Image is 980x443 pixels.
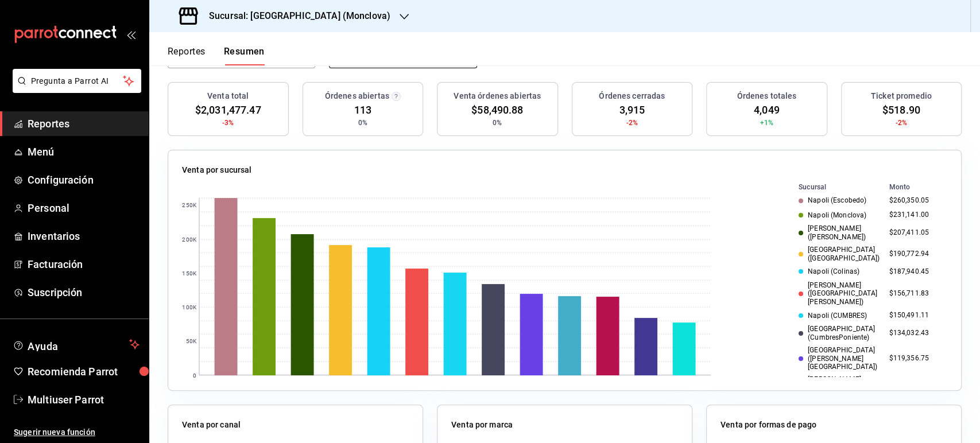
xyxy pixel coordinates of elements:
div: navigation tabs [168,46,265,65]
td: $260,350.05 [885,193,947,208]
text: 250K [182,202,196,208]
span: $518.90 [882,102,920,118]
th: Monto [885,181,947,193]
span: Multiuser Parrot [28,392,140,407]
div: [PERSON_NAME] ([GEOGRAPHIC_DATA][PERSON_NAME]) [799,281,880,306]
p: Venta por canal [182,419,241,431]
h3: Venta órdenes abiertas [454,90,541,102]
span: Pregunta a Parrot AI [31,75,123,87]
td: $207,411.05 [885,222,947,243]
td: $119,356.75 [885,344,947,373]
span: 3,915 [619,102,645,118]
td: $150,491.11 [885,308,947,322]
text: 0 [193,372,196,379]
span: -2% [626,118,638,128]
span: -3% [222,118,234,128]
span: 0% [493,118,502,128]
button: Pregunta a Parrot AI [13,69,141,93]
text: 50K [186,338,197,344]
h3: Órdenes totales [737,90,796,102]
span: 0% [358,118,367,128]
td: $116,398.13 [885,373,947,402]
text: 200K [182,236,196,243]
h3: Venta total [207,90,249,102]
a: Pregunta a Parrot AI [8,83,141,95]
span: Suscripción [28,285,140,300]
span: Facturación [28,257,140,272]
span: 113 [354,102,371,118]
span: Reportes [28,116,140,131]
text: 100K [182,304,196,310]
h3: Órdenes cerradas [599,90,665,102]
span: $58,490.88 [471,102,523,118]
span: Sugerir nueva función [14,426,140,438]
span: -2% [896,118,907,128]
td: $187,940.45 [885,265,947,279]
h3: Ticket promedio [871,90,932,102]
div: Napoli (Monclova) [799,211,880,219]
span: Inventarios [28,228,140,244]
span: Menú [28,144,140,160]
p: Venta por marca [451,419,513,431]
div: Napoli (Escobedo) [799,196,880,204]
div: [GEOGRAPHIC_DATA] (CumbresPoniente) [799,325,880,341]
div: Napoli (Colinas) [799,267,880,275]
td: $190,772.94 [885,243,947,265]
th: Sucursal [780,181,884,193]
text: 150K [182,270,196,277]
span: Recomienda Parrot [28,364,140,379]
div: Napoli (CUMBRES) [799,312,880,320]
span: 4,049 [754,102,780,118]
button: Resumen [224,46,265,65]
p: Venta por sucursal [182,164,251,176]
td: $156,711.83 [885,279,947,308]
span: Configuración [28,172,140,188]
p: Venta por formas de pago [721,419,816,431]
span: $2,031,477.47 [195,102,261,118]
button: open_drawer_menu [126,30,135,39]
td: $134,032.43 [885,322,947,344]
div: [PERSON_NAME] ([GEOGRAPHIC_DATA][PERSON_NAME]) [799,375,880,400]
span: +1% [760,118,773,128]
div: [PERSON_NAME] ([PERSON_NAME]) [799,224,880,241]
div: [GEOGRAPHIC_DATA] ([PERSON_NAME][GEOGRAPHIC_DATA]) [799,346,880,371]
span: Personal [28,200,140,216]
span: Ayuda [28,337,125,351]
h3: Órdenes abiertas [325,90,389,102]
div: [GEOGRAPHIC_DATA] ([GEOGRAPHIC_DATA]) [799,246,880,262]
h3: Sucursal: [GEOGRAPHIC_DATA] (Monclova) [200,9,390,23]
td: $231,141.00 [885,208,947,222]
button: Reportes [168,46,206,65]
